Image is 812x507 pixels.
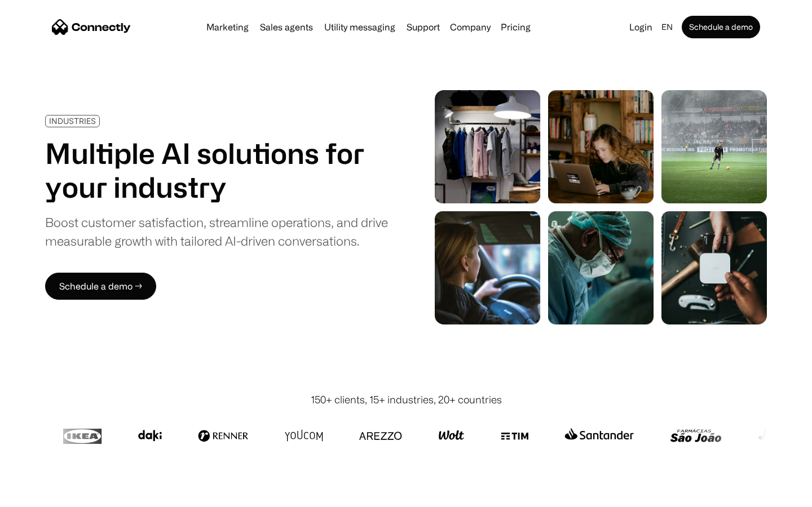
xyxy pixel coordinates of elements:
a: Marketing [202,23,253,32]
div: INDUSTRIES [49,117,96,125]
h1: Multiple AI solutions for your industry [45,136,388,204]
div: 150+ clients, 15+ industries, 20+ countries [311,392,502,407]
div: Company [447,19,494,35]
a: Sales agents [255,23,317,32]
a: Schedule a demo [682,16,760,38]
div: en [661,19,673,35]
a: Login [625,19,657,35]
a: Support [402,23,444,32]
ul: Language list [23,487,68,503]
a: home [52,19,131,35]
div: Boost customer satisfaction, streamline operations, and drive measurable growth with tailored AI-... [45,213,388,250]
div: Company [450,19,491,35]
a: Utility messaging [320,23,400,32]
a: Pricing [496,23,535,32]
a: Schedule a demo → [45,273,156,300]
div: en [657,19,679,35]
aside: Language selected: English [11,486,68,503]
